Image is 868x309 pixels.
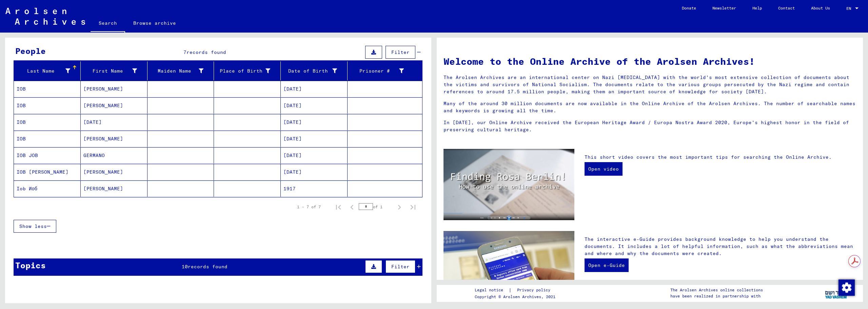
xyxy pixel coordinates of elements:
mat-cell: [DATE] [281,164,348,180]
h1: Welcome to the Online Archive of the Arolsen Archives! [443,54,856,69]
mat-header-cell: Date of Birth [281,61,348,80]
button: Filter [386,260,415,273]
p: The interactive e-Guide provides background knowledge to help you understand the documents. It in... [585,236,856,257]
button: Filter [386,46,415,59]
div: Last Name [17,67,70,75]
mat-cell: IOB [14,81,81,97]
mat-cell: 1917 [281,180,348,197]
mat-cell: [DATE] [281,114,348,130]
mat-cell: [DATE] [281,97,348,114]
mat-header-cell: Last Name [14,61,81,80]
img: yv_logo.png [824,285,849,302]
mat-cell: IOB [14,114,81,130]
div: Change consent [838,279,854,295]
button: Previous page [345,200,359,214]
span: records found [188,264,228,270]
div: Place of Birth [217,67,270,75]
div: People [15,45,46,57]
span: 7 [183,49,186,55]
button: Next page [393,200,406,214]
mat-cell: [PERSON_NAME] [81,164,147,180]
mat-cell: [PERSON_NAME] [81,180,147,197]
mat-cell: [PERSON_NAME] [81,131,147,147]
mat-cell: [DATE] [281,81,348,97]
p: The Arolsen Archives are an international center on Nazi [MEDICAL_DATA] with the world’s most ext... [443,74,856,95]
div: First Name [83,65,147,76]
a: Legal notice [475,287,509,294]
mat-cell: [DATE] [281,131,348,147]
mat-header-cell: Prisoner # [348,61,422,80]
div: | [475,287,558,294]
span: Show less [19,223,47,229]
div: Date of Birth [283,65,347,76]
p: This short video covers the most important tips for searching the Online Archive. [585,154,856,161]
mat-cell: [DATE] [81,114,147,130]
mat-cell: [PERSON_NAME] [81,81,147,97]
div: Maiden Name [150,67,204,75]
p: The Arolsen Archives online collections [670,287,763,293]
div: First Name [83,67,137,75]
button: Show less [14,220,56,233]
button: First page [332,200,345,214]
div: of 1 [359,204,393,210]
mat-header-cell: Place of Birth [214,61,281,80]
mat-cell: [DATE] [281,147,348,163]
img: Arolsen_neg.svg [5,8,85,25]
a: Search [91,15,125,33]
div: Maiden Name [150,65,214,76]
mat-cell: [PERSON_NAME] [81,97,147,114]
div: Prisoner # [350,67,404,75]
img: Change consent [839,279,855,296]
div: Last Name [17,65,80,76]
a: Open video [585,162,623,176]
span: records found [186,49,226,55]
span: Filter [391,49,410,55]
mat-cell: GERMANO [81,147,147,163]
div: Prisoner # [350,65,414,76]
button: Last page [406,200,420,214]
span: EN [846,6,854,11]
div: 1 – 7 of 7 [297,204,321,210]
p: have been realized in partnership with [670,293,763,299]
mat-header-cell: Maiden Name [147,61,214,80]
p: Many of the around 30 million documents are now available in the Online Archive of the Arolsen Ar... [443,100,856,114]
a: Browse archive [125,15,184,31]
a: Privacy policy [512,287,558,294]
img: video.jpg [443,149,574,220]
mat-cell: Iob Иоб [14,180,81,197]
mat-cell: IOB [PERSON_NAME] [14,164,81,180]
span: 10 [182,264,188,270]
div: Topics [15,259,46,271]
mat-cell: IOB [14,97,81,114]
mat-header-cell: First Name [81,61,147,80]
div: Date of Birth [283,67,337,75]
mat-cell: IOB JOB [14,147,81,163]
mat-cell: IOB [14,131,81,147]
p: Copyright © Arolsen Archives, 2021 [475,294,558,300]
div: Place of Birth [217,65,280,76]
p: In [DATE], our Online Archive received the European Heritage Award / Europa Nostra Award 2020, Eu... [443,119,856,133]
a: Open e-Guide [585,258,629,272]
span: Filter [391,264,410,270]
